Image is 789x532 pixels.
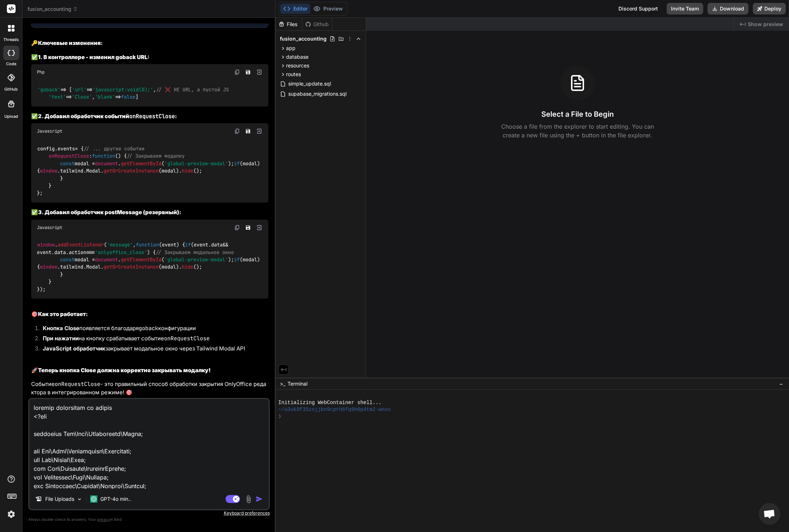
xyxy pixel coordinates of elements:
[31,208,268,217] h3: ✅
[29,399,269,489] textarea: loremip dolorsitam co adipis <?eli seddoeius Tem\Inci\Utlaboreetd\Magna; ali Eni\Admi\Veniamquisn...
[43,345,105,352] strong: JavaScript обработчик
[69,249,86,255] span: action
[49,153,89,159] span: onRequestClose
[753,3,786,14] button: Deploy
[86,168,101,174] span: Modal
[38,54,150,61] strong: 1. В контроллере - изменил goback URL:
[37,242,55,248] span: window
[31,366,268,375] h2: 🚀
[38,113,177,120] strong: 2. Добавил обработчик событий :
[121,160,161,167] span: getElementById
[288,79,332,88] span: simple_update.sql
[90,495,97,503] img: GPT-4o mini
[37,241,263,293] code: . ( , ( ) { (event. && event. . === ) { modal = . ( ); (modal) { . . . (modal). (); } } });
[156,249,234,255] span: // Закрываем модальное окно
[278,399,382,406] span: Initializing WebContainer shell...
[280,4,310,14] button: Editor
[708,3,748,14] button: Download
[37,86,60,93] span: 'goback'
[244,495,253,503] img: attachment
[72,94,92,100] span: 'Close'
[234,69,240,75] img: copy
[779,380,783,387] span: −
[76,496,83,502] img: Pick Models
[288,90,347,98] span: supabase_migrations.sql
[256,495,263,503] img: icon
[136,242,159,248] span: function
[37,128,62,134] span: Javascript
[156,86,229,93] span: // ❌ НЕ URL, а пустой JS
[38,209,181,216] strong: 3. Добавил обработчик postMessage (резервный):
[286,45,295,52] span: app
[43,325,79,332] strong: Кнопка Close
[43,335,79,342] strong: При нажатии
[104,168,159,174] span: getOrCreateInstance
[164,335,210,342] code: onRequestClose
[256,224,263,231] img: Open in Browser
[164,256,228,263] span: 'global-preview-modal'
[60,264,83,270] span: tailwind
[95,94,115,100] span: 'blank'
[541,109,614,119] h3: Select a File to Begin
[129,113,175,120] code: onRequestClose
[185,242,191,248] span: if
[31,112,268,121] h3: ✅
[182,168,193,174] span: hide
[256,128,263,134] img: Open in Browser
[286,62,309,69] span: resources
[4,86,18,92] label: GitHub
[211,242,223,248] span: data
[38,311,88,317] strong: Как это работает:
[164,160,228,167] span: 'global-preview-modal'
[3,37,19,43] label: threads
[45,495,74,503] p: File Uploads
[256,69,263,75] img: Open in Browser
[37,225,62,230] span: Javascript
[95,256,118,263] span: document
[38,367,211,374] strong: Теперь кнопка Close должна корректно закрывать модалку!
[234,256,240,263] span: if
[58,242,104,248] span: addEventListener
[139,325,158,332] code: goback
[280,35,327,42] span: fusion_accounting
[234,128,240,134] img: copy
[286,71,301,78] span: routes
[55,381,100,388] code: onRequestClose
[28,516,270,523] p: Always double-check its answers. Your in Bind
[40,264,57,270] span: window
[37,334,268,345] li: на кнопку срабатывает событие
[84,145,144,152] span: // ... другие события
[95,249,147,255] span: 'onlyoffice_close'
[54,249,66,255] span: data
[37,86,229,101] code: => [ => , => , => ]
[127,153,185,159] span: // Закрываем модалку
[104,264,159,270] span: getOrCreateInstance
[286,53,309,61] span: database
[58,145,75,152] span: events
[234,225,240,230] img: copy
[28,5,78,13] span: fusion_accounting
[243,126,253,136] button: Save file
[162,242,176,248] span: event
[100,495,131,503] p: GPT-4o min..
[667,3,703,14] button: Invite Team
[496,122,659,140] p: Choose a file from the explorer to start editing. You can create a new file using the + button in...
[37,345,268,355] li: закрывает модальное окно через Tailwind Modal API
[234,160,240,167] span: if
[31,39,268,47] h2: 🔑
[72,86,87,93] span: 'url'
[31,380,268,396] p: Событие - это правильный способ обработки закрытия OnlyOffice редактора в интегрированном режиме! 🎯
[310,4,346,14] button: Preview
[60,168,83,174] span: tailwind
[759,503,780,525] div: Open chat
[4,113,18,120] label: Upload
[86,264,101,270] span: Modal
[97,517,110,521] span: privacy
[748,21,783,28] span: Show preview
[38,40,103,46] strong: Ключевые изменения:
[278,413,281,420] span: ❯
[37,324,268,334] li: появляется благодаря конфигурации
[6,61,16,67] label: code
[31,53,268,62] h3: ✅
[28,510,270,516] p: Keyboard preferences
